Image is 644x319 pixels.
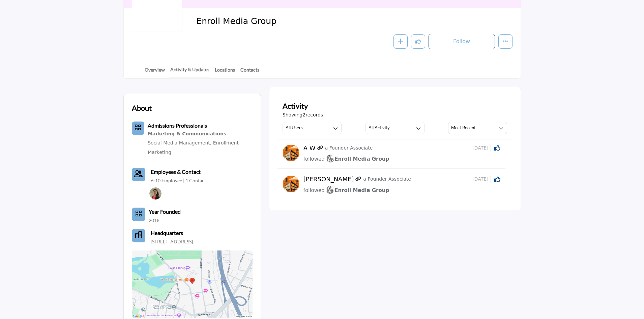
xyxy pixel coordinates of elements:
button: Contact-Employee Icon [132,168,145,181]
a: Contacts [240,66,260,78]
p: a Founder Associate [363,176,411,183]
a: 6-10 Employee | 1 Contact [151,177,206,184]
button: Like [411,34,425,49]
p: [STREET_ADDRESS] [151,238,193,245]
h2: About [132,102,152,113]
b: Employees & Contact [151,168,201,175]
h3: All Users [286,125,303,131]
div: Cutting-edge software solutions designed to streamline educational processes and enhance learning. [148,130,253,138]
img: Angie W. [149,187,162,200]
button: All Users [283,122,342,134]
button: Headquarter icon [132,229,145,242]
span: [DATE] [472,176,491,183]
img: image [326,186,334,194]
p: a Founder Associate [325,144,373,152]
h5: A W [303,144,316,152]
img: avtar-image [283,144,299,161]
a: Link of redirect to contact page [132,168,145,181]
b: Admissions Professionals [148,122,207,129]
b: Headquarters [151,229,183,237]
span: [DATE] [472,144,491,152]
button: Follow [429,34,495,49]
a: Activity & Updates [170,66,210,78]
a: Overview [144,66,165,78]
i: Click to Like this activity [494,176,500,182]
a: Link of redirect to contact page [317,144,323,152]
a: Marketing & Communications [148,130,253,138]
button: All Activity [365,122,425,134]
button: Most Recent [448,122,507,134]
span: 2 [302,112,305,117]
a: Locations [214,66,235,78]
span: followed [303,156,325,162]
a: imageEnroll Media Group [326,186,389,195]
span: followed [303,187,325,193]
img: image [326,154,334,163]
button: More details [498,34,513,49]
i: Click to Like this activity [494,145,500,151]
h3: Most Recent [451,125,476,131]
a: Social Media Management, [148,140,211,145]
img: Location Map [132,250,253,318]
span: Enroll Media Group [196,16,348,27]
button: Category Icon [132,122,145,135]
span: Showing records [283,111,323,118]
span: Enroll Media Group [326,187,389,193]
p: 2018 [149,217,159,224]
img: avtar-image [283,176,299,192]
a: Admissions Professionals [148,123,207,129]
h2: Activity [283,100,308,111]
a: Employees & Contact [151,168,201,176]
a: imageEnroll Media Group [326,155,389,163]
button: No of member icon [132,208,145,221]
h5: [PERSON_NAME] [303,176,354,183]
span: Enroll Media Group [326,156,389,162]
a: Enrollment Marketing [148,140,239,155]
h3: All Activity [369,125,390,131]
a: Link of redirect to contact page [355,176,361,183]
b: Year Founded [149,208,181,216]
